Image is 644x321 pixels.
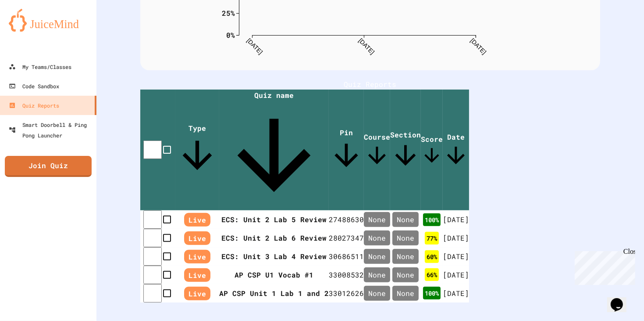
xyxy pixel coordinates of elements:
[219,284,329,303] th: AP CSP Unit 1 Lab 1 and 2
[184,268,210,282] span: Live
[219,247,329,266] th: ECS: Unit 3 Lab 4 Review
[364,231,390,245] div: None
[184,250,210,263] span: Live
[219,90,329,210] span: Quiz name
[443,266,469,284] td: [DATE]
[364,249,390,264] div: None
[143,141,162,159] input: select all desserts
[392,286,419,301] div: None
[219,210,329,229] th: ECS: Unit 2 Lab 5 Review
[219,229,329,247] th: ECS: Unit 2 Lab 6 Review
[425,232,439,245] div: 77 %
[329,266,364,284] td: 33008532
[443,284,469,303] td: [DATE]
[329,229,364,247] td: 28027347
[392,212,419,227] div: None
[9,61,71,72] div: My Teams/Classes
[421,134,443,166] span: Score
[9,81,59,91] div: Code Sandbox
[390,130,421,171] span: Section
[329,128,364,173] span: Pin
[4,4,60,56] div: Chat with us now!Close
[329,284,364,303] td: 33012626
[443,229,469,247] td: [DATE]
[423,213,441,226] div: 100 %
[329,247,364,266] td: 30686511
[140,79,600,90] h1: Quiz Reports
[357,37,375,55] text: [DATE]
[364,267,390,282] div: None
[226,30,235,39] text: 0%
[245,37,263,55] text: [DATE]
[364,132,390,169] span: Course
[392,267,419,282] div: None
[571,248,635,285] iframe: chat widget
[329,210,364,229] td: 27488630
[184,231,210,245] span: Live
[364,286,390,301] div: None
[443,210,469,229] td: [DATE]
[222,8,235,17] text: 25%
[9,9,88,32] img: logo-orange.svg
[364,212,390,227] div: None
[175,123,219,177] span: Type
[9,119,93,141] div: Smart Doorbell & Ping Pong Launcher
[184,287,210,300] span: Live
[392,249,419,264] div: None
[392,231,419,245] div: None
[5,156,92,177] a: Join Quiz
[425,250,439,263] div: 60 %
[423,287,441,299] div: 100 %
[607,286,635,312] iframe: chat widget
[425,268,439,281] div: 66 %
[443,247,469,266] td: [DATE]
[9,100,59,111] div: Quiz Reports
[443,132,469,169] span: Date
[469,37,487,55] text: [DATE]
[184,213,210,227] span: Live
[219,266,329,284] th: AP CSP U1 Vocab #1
